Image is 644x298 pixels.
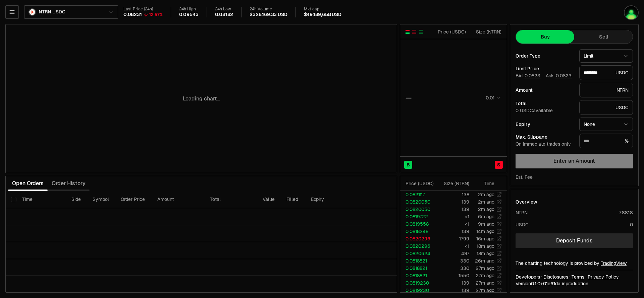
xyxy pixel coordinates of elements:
div: Total [516,101,574,106]
td: 330 [436,257,470,265]
div: Max. Slippage [516,135,574,139]
a: Privacy Policy [588,274,619,280]
img: SSYC 0992 [625,6,638,19]
td: 0.0820050 [400,198,436,206]
div: 0 [630,221,633,228]
time: 2m ago [478,206,494,212]
div: NTRN [579,83,633,97]
div: Mkt cap [304,7,341,12]
time: 26m ago [475,258,494,264]
div: Limit Price [516,66,574,71]
td: 0.0818821 [400,272,436,279]
div: Order Type [516,54,574,58]
div: Expiry [516,122,574,127]
td: 0.0818821 [400,257,436,265]
div: 0.08231 [123,12,142,18]
td: 0.0819230 [400,287,436,294]
td: 0.0820050 [400,206,436,213]
a: Terms [572,274,584,280]
span: S [497,161,500,168]
span: 0 USDC available [516,107,553,114]
div: 0.08182 [215,12,233,18]
span: Bid - [516,73,544,79]
time: 16m ago [476,236,494,242]
th: Total [205,191,257,208]
div: Est. Fee [516,174,533,180]
div: 24h Low [215,7,233,12]
button: 0.0823 [524,73,541,78]
div: 7.8818 [619,209,633,216]
button: Show Buy Orders Only [418,29,424,34]
time: 14m ago [476,228,494,234]
th: Filled [281,191,306,208]
td: 0.0819722 [400,213,436,220]
td: 497 [436,250,470,257]
th: Time [17,191,66,208]
time: 18m ago [477,250,494,256]
th: Expiry [306,191,353,208]
button: 0.0823 [555,73,572,78]
th: Amount [152,191,205,208]
td: 1799 [436,235,470,242]
div: $328,169.33 USD [250,12,287,18]
time: 27m ago [476,265,494,271]
div: USDC [579,100,633,115]
th: Symbol [87,191,116,208]
a: Disclosures [543,274,568,280]
td: 139 [436,279,470,287]
div: Overview [516,199,537,205]
time: 6m ago [478,214,494,220]
span: NTRN [39,9,51,15]
td: 0.0819230 [400,279,436,287]
img: NTRN Logo [29,9,35,15]
td: <1 [436,213,470,220]
button: Buy [516,30,574,44]
a: TradingView [601,260,627,266]
td: 139 [436,287,470,294]
time: 2m ago [478,192,494,198]
span: B [407,161,410,168]
button: Select all [11,197,16,202]
time: 2m ago [478,199,494,205]
div: 13.57% [149,12,163,17]
div: Amount [516,88,574,92]
div: USDC [516,221,529,228]
div: NTRN [516,209,528,216]
span: 01e61daf88515c477b37a0f01dd243adb311fd67 [543,281,560,287]
div: Price ( USDC ) [406,180,436,187]
button: Order History [48,177,90,190]
th: Order Price [115,191,152,208]
time: 18m ago [477,243,494,249]
td: <1 [436,242,470,250]
button: Show Sell Orders Only [412,29,417,34]
td: 0.0818821 [400,265,436,272]
div: 0.09543 [179,12,199,18]
span: USDC [52,9,65,15]
td: 139 [436,206,470,213]
div: Last Price (24h) [123,7,163,12]
div: Version 0.1.0 + in production [516,280,633,287]
th: Value [257,191,281,208]
td: 0.0819558 [400,220,436,228]
a: Deposit Funds [516,233,633,248]
time: 27m ago [476,287,494,293]
td: 138 [436,191,470,198]
div: USDC [579,65,633,80]
div: Size ( NTRN ) [442,180,469,187]
button: 0.01 [484,94,501,102]
div: On immediate trades only [516,141,574,147]
div: — [406,93,412,102]
div: $49,189,658 USD [304,12,341,18]
time: 27m ago [476,273,494,279]
td: 0.0818248 [400,228,436,235]
p: Loading chart... [183,95,220,103]
div: The charting technology is provided by [516,260,633,267]
button: None [579,118,633,131]
button: Show Buy and Sell Orders [405,29,410,34]
button: Sell [574,30,633,44]
div: % [579,134,633,148]
div: Time [475,180,494,187]
button: Limit [579,49,633,63]
td: 0.0820624 [400,250,436,257]
td: 1550 [436,272,470,279]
